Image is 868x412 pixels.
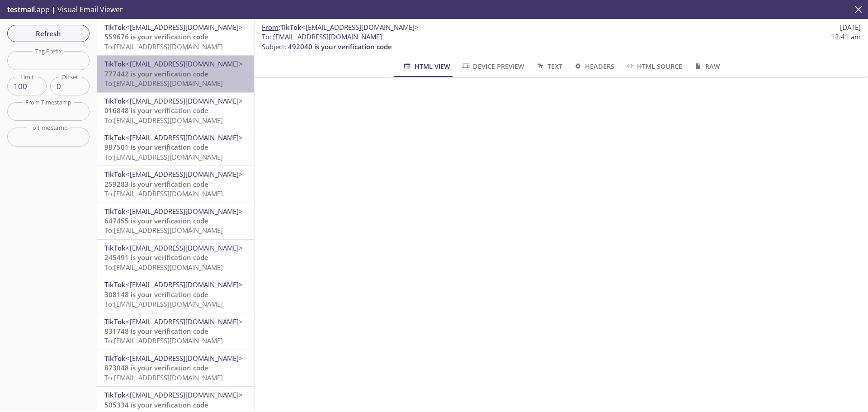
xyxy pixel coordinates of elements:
[104,189,223,198] span: To: [EMAIL_ADDRESS][DOMAIN_NAME]
[97,129,254,166] div: TikTok<[EMAIL_ADDRESS][DOMAIN_NAME]>987501 is your verification codeTo:[EMAIL_ADDRESS][DOMAIN_NAME]
[104,400,208,409] span: 505334 is your verification code
[104,32,208,41] span: 559676 is your verification code
[97,313,254,350] div: TikTok<[EMAIL_ADDRESS][DOMAIN_NAME]>831748 is your verification codeTo:[EMAIL_ADDRESS][DOMAIN_NAME]
[461,61,524,72] span: Device Preview
[14,28,82,39] span: Refresh
[535,61,562,72] span: Text
[126,390,243,399] span: <[EMAIL_ADDRESS][DOMAIN_NAME]>
[104,354,126,363] span: TikTok
[126,133,243,142] span: <[EMAIL_ADDRESS][DOMAIN_NAME]>
[104,116,223,125] span: To: [EMAIL_ADDRESS][DOMAIN_NAME]
[625,61,682,72] span: HTML Source
[126,280,243,289] span: <[EMAIL_ADDRESS][DOMAIN_NAME]>
[126,317,243,326] span: <[EMAIL_ADDRESS][DOMAIN_NAME]>
[302,23,419,32] span: <[EMAIL_ADDRESS][DOMAIN_NAME]>
[104,280,126,289] span: TikTok
[97,93,254,129] div: TikTok<[EMAIL_ADDRESS][DOMAIN_NAME]>016848 is your verification codeTo:[EMAIL_ADDRESS][DOMAIN_NAME]
[104,243,126,252] span: TikTok
[104,216,208,225] span: 647455 is your verification code
[840,23,861,32] span: [DATE]
[104,170,126,179] span: TikTok
[97,166,254,202] div: TikTok<[EMAIL_ADDRESS][DOMAIN_NAME]>259283 is your verification codeTo:[EMAIL_ADDRESS][DOMAIN_NAME]
[104,336,223,345] span: To: [EMAIL_ADDRESS][DOMAIN_NAME]
[104,180,208,189] span: 259283 is your verification code
[104,363,208,372] span: 873048 is your verification code
[97,56,254,92] div: TikTok<[EMAIL_ADDRESS][DOMAIN_NAME]>777442 is your verification codeTo:[EMAIL_ADDRESS][DOMAIN_NAME]
[97,203,254,239] div: TikTok<[EMAIL_ADDRESS][DOMAIN_NAME]>647455 is your verification codeTo:[EMAIL_ADDRESS][DOMAIN_NAME]
[97,276,254,313] div: TikTok<[EMAIL_ADDRESS][DOMAIN_NAME]>308148 is your verification codeTo:[EMAIL_ADDRESS][DOMAIN_NAME]
[104,299,223,308] span: To: [EMAIL_ADDRESS][DOMAIN_NAME]
[97,19,254,55] div: TikTok<[EMAIL_ADDRESS][DOMAIN_NAME]>559676 is your verification codeTo:[EMAIL_ADDRESS][DOMAIN_NAME]
[104,390,126,399] span: TikTok
[693,61,720,72] span: Raw
[104,253,208,262] span: 245491 is your verification code
[831,32,861,42] span: 12:41 am
[126,354,243,363] span: <[EMAIL_ADDRESS][DOMAIN_NAME]>
[104,263,223,272] span: To: [EMAIL_ADDRESS][DOMAIN_NAME]
[402,61,450,72] span: HTML View
[7,5,35,14] span: testmail
[262,23,419,32] span: :
[126,170,243,179] span: <[EMAIL_ADDRESS][DOMAIN_NAME]>
[104,42,223,51] span: To: [EMAIL_ADDRESS][DOMAIN_NAME]
[104,59,126,68] span: TikTok
[104,79,223,88] span: To: [EMAIL_ADDRESS][DOMAIN_NAME]
[126,23,243,32] span: <[EMAIL_ADDRESS][DOMAIN_NAME]>
[104,142,208,152] span: 987501 is your verification code
[262,23,278,32] span: From
[126,243,243,252] span: <[EMAIL_ADDRESS][DOMAIN_NAME]>
[104,106,208,115] span: 016848 is your verification code
[262,32,269,41] span: To
[104,207,126,216] span: TikTok
[280,23,302,32] span: TikTok
[104,133,126,142] span: TikTok
[262,32,382,42] span: : [EMAIL_ADDRESS][DOMAIN_NAME]
[288,42,392,51] span: 492040 is your verification code
[126,96,243,105] span: <[EMAIL_ADDRESS][DOMAIN_NAME]>
[573,61,614,72] span: Headers
[104,226,223,235] span: To: [EMAIL_ADDRESS][DOMAIN_NAME]
[126,207,243,216] span: <[EMAIL_ADDRESS][DOMAIN_NAME]>
[104,152,223,161] span: To: [EMAIL_ADDRESS][DOMAIN_NAME]
[104,373,223,382] span: To: [EMAIL_ADDRESS][DOMAIN_NAME]
[262,42,284,51] span: Subject
[104,317,126,326] span: TikTok
[104,96,126,105] span: TikTok
[126,59,243,68] span: <[EMAIL_ADDRESS][DOMAIN_NAME]>
[262,32,861,52] p: :
[104,69,208,78] span: 777442 is your verification code
[104,327,208,336] span: 831748 is your verification code
[7,25,90,42] button: Refresh
[104,23,126,32] span: TikTok
[97,350,254,386] div: TikTok<[EMAIL_ADDRESS][DOMAIN_NAME]>873048 is your verification codeTo:[EMAIL_ADDRESS][DOMAIN_NAME]
[97,240,254,276] div: TikTok<[EMAIL_ADDRESS][DOMAIN_NAME]>245491 is your verification codeTo:[EMAIL_ADDRESS][DOMAIN_NAME]
[104,290,208,299] span: 308148 is your verification code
